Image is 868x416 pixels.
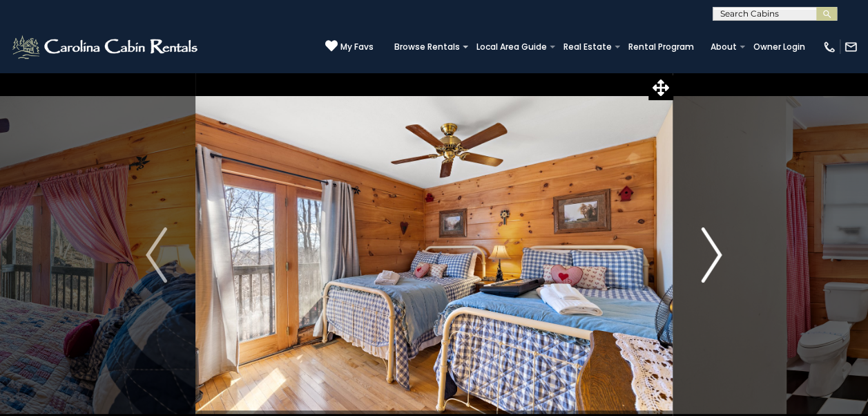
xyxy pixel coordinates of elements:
[844,40,858,54] img: mail-regular-white.png
[470,37,554,57] a: Local Area Guide
[10,33,202,61] img: White-1-2.png
[822,40,836,54] img: phone-regular-white.png
[701,227,722,283] img: arrow
[621,37,701,57] a: Rental Program
[557,37,619,57] a: Real Estate
[340,41,374,53] span: My Favs
[704,37,744,57] a: About
[387,37,467,57] a: Browse Rentals
[146,227,166,283] img: arrow
[746,37,812,57] a: Owner Login
[325,39,374,54] a: My Favs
